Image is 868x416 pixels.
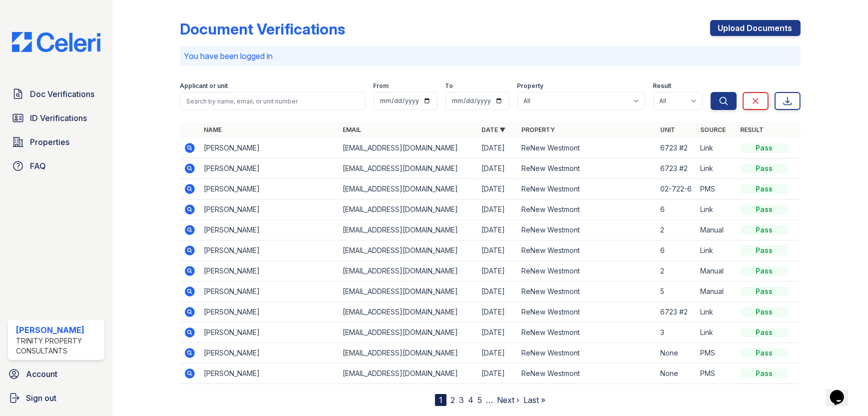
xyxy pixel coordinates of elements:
td: [DATE] [477,240,517,261]
td: [EMAIL_ADDRESS][DOMAIN_NAME] [339,240,477,261]
td: 6 [657,199,697,220]
label: Property [517,82,544,90]
a: Date ▼ [481,126,505,133]
label: Result [653,82,672,90]
td: [DATE] [477,261,517,281]
td: [PERSON_NAME] [200,302,339,322]
td: [EMAIL_ADDRESS][DOMAIN_NAME] [339,179,477,199]
td: [EMAIL_ADDRESS][DOMAIN_NAME] [339,302,477,322]
td: PMS [697,343,737,363]
div: Pass [741,143,789,153]
a: Doc Verifications [8,84,104,104]
td: PMS [697,363,737,384]
a: 5 [477,395,482,405]
td: 3 [657,322,697,343]
td: [DATE] [477,179,517,199]
td: [PERSON_NAME] [200,240,339,261]
td: [PERSON_NAME] [200,199,339,220]
td: [DATE] [477,343,517,363]
td: ReNew Westmont [517,261,656,281]
a: 4 [468,395,473,405]
div: Pass [741,327,789,337]
td: [EMAIL_ADDRESS][DOMAIN_NAME] [339,281,477,302]
td: 2 [657,261,697,281]
td: None [657,363,697,384]
a: Upload Documents [710,20,801,36]
div: Document Verifications [180,20,345,38]
td: ReNew Westmont [517,363,656,384]
a: Unit [661,126,676,133]
td: ReNew Westmont [517,220,656,240]
td: 6723 #2 [657,138,697,158]
td: ReNew Westmont [517,240,656,261]
div: Trinity Property Consultants [16,336,100,356]
td: ReNew Westmont [517,158,656,179]
div: Pass [741,184,789,194]
a: Email [343,126,361,133]
td: [EMAIL_ADDRESS][DOMAIN_NAME] [339,363,477,384]
td: ReNew Westmont [517,343,656,363]
div: 1 [435,394,446,406]
td: Manual [697,261,737,281]
td: [PERSON_NAME] [200,138,339,158]
div: Pass [741,286,789,296]
td: 2 [657,220,697,240]
td: [EMAIL_ADDRESS][DOMAIN_NAME] [339,199,477,220]
td: [EMAIL_ADDRESS][DOMAIN_NAME] [339,322,477,343]
td: ReNew Westmont [517,138,656,158]
div: Pass [741,266,789,276]
a: 3 [459,395,464,405]
td: [DATE] [477,138,517,158]
p: You have been logged in [184,50,796,62]
span: ID Verifications [30,112,87,124]
td: [PERSON_NAME] [200,158,339,179]
td: 02-722-6 [657,179,697,199]
div: Pass [741,307,789,317]
td: [DATE] [477,322,517,343]
td: ReNew Westmont [517,302,656,322]
td: [EMAIL_ADDRESS][DOMAIN_NAME] [339,343,477,363]
a: Name [204,126,222,133]
a: ID Verifications [8,108,104,128]
div: Pass [741,348,789,358]
a: Result [741,126,764,133]
td: Link [697,302,737,322]
td: ReNew Westmont [517,179,656,199]
span: Doc Verifications [30,88,94,100]
input: Search by name, email, or unit number [180,92,365,110]
iframe: chat widget [826,376,858,406]
span: FAQ [30,160,46,172]
td: Link [697,240,737,261]
a: Account [4,364,108,384]
span: Account [26,368,57,380]
td: 6723 #2 [657,158,697,179]
span: … [486,394,493,406]
td: [PERSON_NAME] [200,363,339,384]
td: 6 [657,240,697,261]
a: Properties [8,132,104,152]
label: To [445,82,453,90]
label: Applicant or unit [180,82,228,90]
td: [PERSON_NAME] [200,179,339,199]
div: Pass [741,245,789,255]
td: Link [697,158,737,179]
td: [EMAIL_ADDRESS][DOMAIN_NAME] [339,220,477,240]
td: [EMAIL_ADDRESS][DOMAIN_NAME] [339,158,477,179]
td: Manual [697,281,737,302]
td: [DATE] [477,220,517,240]
td: Link [697,322,737,343]
a: Next › [497,395,519,405]
td: [DATE] [477,302,517,322]
td: 6723 #2 [657,302,697,322]
td: [DATE] [477,363,517,384]
td: ReNew Westmont [517,322,656,343]
span: Sign out [26,392,56,404]
td: [DATE] [477,199,517,220]
td: [PERSON_NAME] [200,343,339,363]
a: Last » [523,395,545,405]
a: Sign out [4,388,108,408]
div: Pass [741,368,789,378]
span: Properties [30,136,69,148]
div: [PERSON_NAME] [16,324,100,336]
